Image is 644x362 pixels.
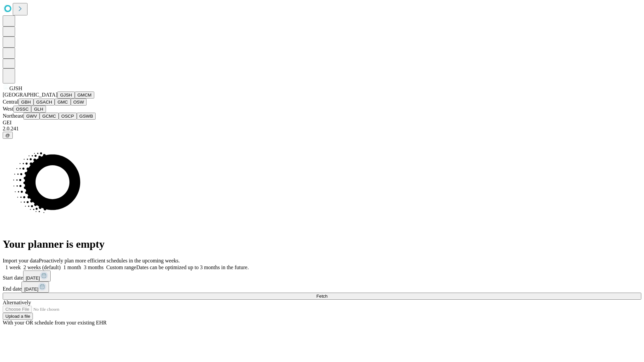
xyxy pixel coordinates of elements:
[26,276,40,281] span: [DATE]
[3,258,39,263] span: Import your data
[3,99,18,105] span: Central
[3,126,641,132] div: 2.0.241
[39,258,180,263] span: Proactively plan more efficient schedules in the upcoming weeks.
[5,264,21,270] span: 1 week
[23,264,61,270] span: 2 weeks (default)
[57,92,75,99] button: GJSH
[106,264,136,270] span: Custom range
[21,282,49,293] button: [DATE]
[9,85,22,91] span: GJSH
[59,113,77,120] button: OSCP
[24,287,38,292] span: [DATE]
[77,113,96,120] button: GSWB
[84,264,104,270] span: 3 months
[3,120,641,126] div: GEI
[23,270,51,282] button: [DATE]
[3,320,107,325] span: With your OR schedule from your existing EHR
[31,106,46,113] button: GLH
[3,300,31,305] span: Alternatively
[3,113,23,119] span: Northeast
[3,270,641,282] div: Start date
[71,99,87,106] button: OSW
[3,293,641,300] button: Fetch
[136,264,249,270] span: Dates can be optimized up to 3 months in the future.
[18,99,34,106] button: GBH
[34,99,55,106] button: GSACH
[3,238,641,250] h1: Your planner is empty
[55,99,70,106] button: GMC
[13,106,32,113] button: OSSC
[5,133,10,138] span: @
[3,106,13,112] span: West
[3,282,641,293] div: End date
[63,264,81,270] span: 1 month
[3,132,13,139] button: @
[3,92,57,98] span: [GEOGRAPHIC_DATA]
[3,313,33,320] button: Upload a file
[316,294,327,299] span: Fetch
[40,113,59,120] button: GCMC
[75,92,94,99] button: GMCM
[23,113,40,120] button: GWV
